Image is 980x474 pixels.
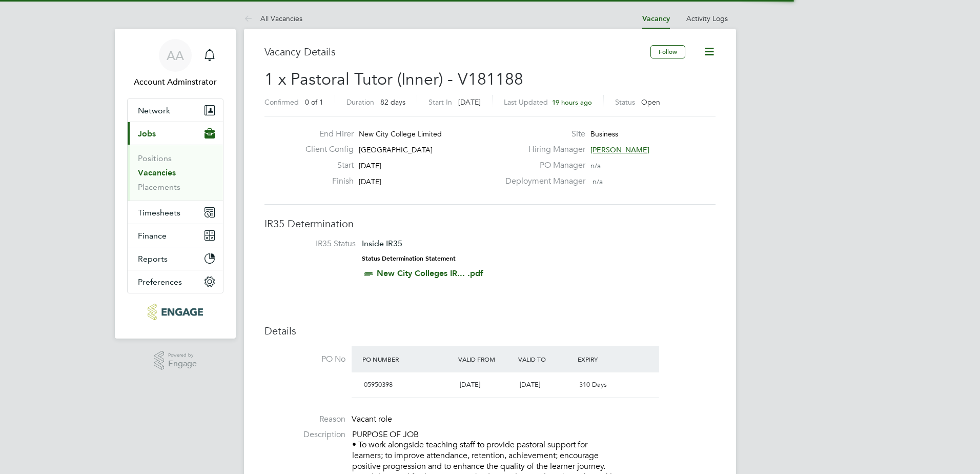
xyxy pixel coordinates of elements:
button: Timesheets [128,201,223,224]
span: 82 days [380,97,405,107]
span: 05950398 [364,380,393,389]
a: AAAccount Adminstrator [127,39,223,88]
a: Vacancy [642,14,670,23]
label: Finish [297,176,354,187]
img: protocol-logo-retina.png [148,304,202,320]
span: n/a [590,161,601,170]
span: Finance [138,231,167,241]
h3: Details [264,324,716,338]
span: Jobs [138,129,156,139]
h3: IR35 Determination [264,217,716,230]
span: Timesheets [138,208,180,218]
div: Expiry [575,350,635,368]
div: PO Number [360,350,456,368]
span: Business [590,129,618,139]
div: Jobs [128,145,223,201]
span: Inside IR35 [362,239,402,248]
a: Vacancies [138,168,176,177]
span: 19 hours ago [552,98,592,107]
span: Preferences [138,277,182,287]
span: Account Adminstrator [127,76,223,88]
div: Valid To [516,350,576,368]
label: Hiring Manager [499,144,585,155]
label: Last Updated [504,97,548,107]
span: [DATE] [460,380,480,389]
span: 0 of 1 [305,97,323,107]
div: Valid From [456,350,516,368]
label: Confirmed [264,97,299,107]
label: Start [297,160,354,171]
span: [PERSON_NAME] [590,145,649,154]
button: Finance [128,224,223,247]
a: All Vacancies [244,14,302,23]
a: Positions [138,153,172,163]
button: Follow [650,45,685,58]
label: Description [264,429,345,440]
h3: Vacancy Details [264,45,650,58]
label: Start In [428,97,452,107]
span: Vacant role [352,414,392,424]
span: Engage [168,360,197,368]
span: AA [167,49,184,62]
a: Placements [138,182,180,192]
label: Reason [264,414,345,425]
span: [GEOGRAPHIC_DATA] [359,145,433,154]
span: n/a [593,177,603,186]
button: Network [128,99,223,122]
span: Open [641,97,660,107]
span: [DATE] [359,177,381,186]
label: PO Manager [499,160,585,171]
a: Go to home page [127,304,223,320]
button: Jobs [128,122,223,145]
button: Reports [128,247,223,270]
nav: Main navigation [115,29,236,339]
span: [DATE] [359,161,381,170]
label: Deployment Manager [499,176,585,187]
span: New City College Limited [359,129,442,139]
a: Powered byEngage [154,351,197,370]
label: Status [615,97,635,107]
strong: Status Determination Statement [362,255,456,262]
span: Reports [138,254,168,264]
button: Preferences [128,270,223,293]
span: Powered by [168,351,197,360]
label: IR35 Status [275,239,356,249]
span: [DATE] [520,380,540,389]
span: 310 Days [579,380,607,389]
label: Client Config [297,144,354,155]
label: Duration [346,97,374,107]
a: New City Colleges IR... .pdf [377,268,483,278]
label: End Hirer [297,129,354,140]
label: PO No [264,354,345,365]
a: Activity Logs [686,14,728,23]
span: Network [138,106,170,115]
span: 1 x Pastoral Tutor (Inner) - V181188 [264,69,523,89]
span: [DATE] [458,97,481,107]
label: Site [499,129,585,140]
